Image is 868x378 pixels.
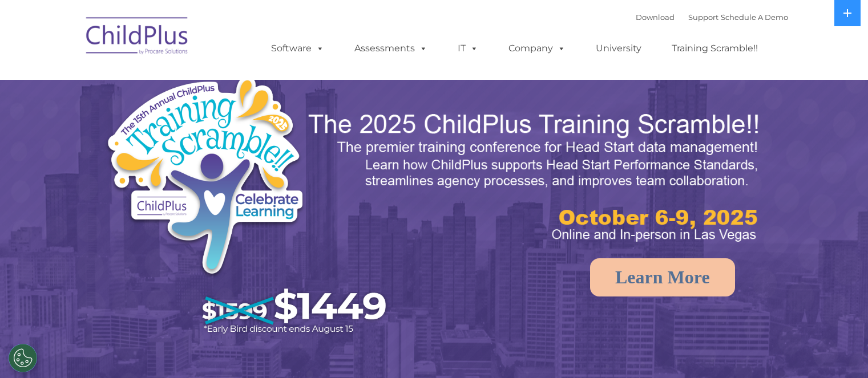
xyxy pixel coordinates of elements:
[9,344,37,372] button: Cookies Settings
[636,13,675,22] a: Download
[584,37,653,60] a: University
[80,9,195,66] img: ChildPlus by Procare Solutions
[260,37,336,60] a: Software
[590,258,735,296] a: Learn More
[446,37,490,60] a: IT
[636,13,788,22] font: |
[660,37,769,60] a: Training Scramble!!
[721,13,788,22] a: Schedule A Demo
[497,37,577,60] a: Company
[688,13,718,22] a: Support
[343,37,439,60] a: Assessments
